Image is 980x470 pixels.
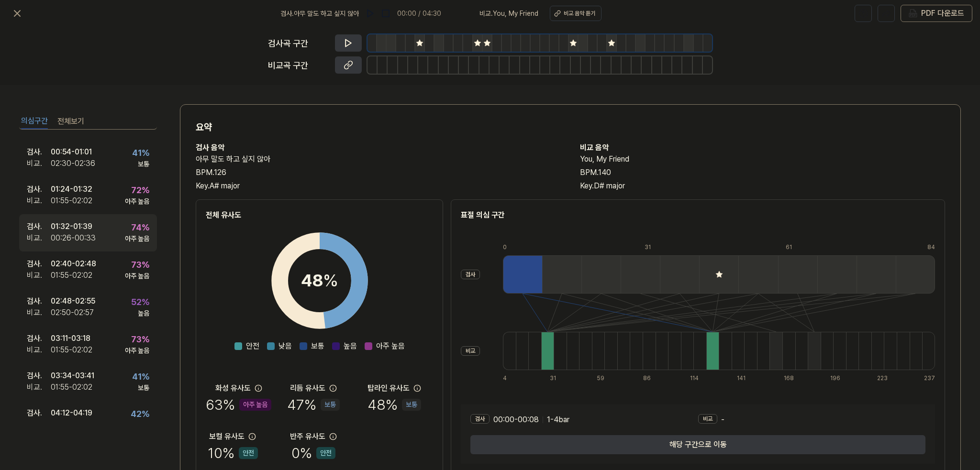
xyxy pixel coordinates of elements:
div: 84 [927,243,935,251]
div: 73 % [131,258,149,271]
div: 검사 [461,270,480,279]
div: - [698,414,926,426]
div: 검사 . [27,407,51,419]
div: 아주 높음 [125,346,149,356]
div: 01:55 - 02:02 [51,344,92,356]
div: 검사 [470,414,490,424]
div: 01:32 - 01:39 [51,221,92,232]
span: 00:00 - 00:08 [493,414,539,426]
div: 196 [830,374,843,383]
div: 48 % [367,394,421,415]
h2: You, My Friend [580,153,945,165]
div: BPM. 126 [196,167,561,178]
span: 1 - 4 bar [547,414,569,426]
div: 02:40 - 02:48 [51,258,96,270]
h1: 요약 [196,120,945,134]
span: 아주 높음 [376,340,405,352]
span: 비교 . You, My Friend [479,9,538,19]
div: 검사 . [27,333,51,344]
h2: 표절 의심 구간 [461,209,935,221]
div: 화성 유사도 [215,383,251,394]
div: 31 [645,243,684,251]
div: 73 % [131,333,149,346]
div: 검사 . [27,295,51,307]
div: 보통 [138,159,149,169]
div: 검사곡 구간 [268,37,329,50]
div: 비교 . [27,270,51,281]
div: 01:55 - 02:02 [51,195,92,207]
div: 52 % [131,295,149,308]
span: 낮음 [278,340,292,352]
img: play [366,9,375,18]
button: 해당 구간으로 이동 [470,435,925,454]
img: help [858,9,868,18]
div: 114 [690,374,703,383]
div: Key. A# major [196,180,561,192]
div: 보통 [321,399,340,411]
div: 높음 [138,308,149,318]
div: 비교 . [27,307,51,318]
div: 검사 . [27,146,51,158]
div: 86 [643,374,656,383]
span: 높음 [344,340,357,352]
div: 4 [503,374,516,383]
div: 72 % [131,184,149,197]
button: PDF 다운로드 [907,5,966,22]
div: 안전 [239,447,258,459]
div: 아주 높음 [125,271,149,281]
div: 00:26 - 00:33 [51,232,96,244]
div: 00:00 / 04:30 [397,9,441,19]
div: 검사 . [27,370,51,382]
div: 01:55 - 02:02 [51,382,92,393]
div: 59 [597,374,610,383]
div: 74 % [131,221,149,234]
div: 10 % [208,442,258,464]
div: 검사 . [27,184,51,195]
div: 아주 높음 [239,399,271,411]
button: 전체보기 [57,114,84,129]
img: PDF Download [909,9,917,18]
div: 탑라인 유사도 [367,383,410,394]
div: 02:30 - 02:36 [51,158,95,169]
div: 47 % [287,394,340,415]
div: 검사 . [27,221,51,232]
div: BPM. 140 [580,167,945,178]
div: 31 [550,374,563,383]
div: 02:50 - 02:57 [51,307,94,318]
div: 아주 높음 [125,234,149,244]
div: 반주 유사도 [290,431,325,442]
h2: 전체 유사도 [206,209,433,221]
span: 안전 [246,340,259,352]
div: 42 % [131,407,149,420]
div: 비교 [698,414,717,424]
img: share [881,9,891,18]
div: 0 [503,243,542,251]
div: 보통 [402,399,421,411]
div: 41 % [132,146,149,159]
div: 61 [786,243,825,251]
div: 03:11 - 03:18 [51,333,90,344]
div: 검사 . [27,258,51,270]
div: 01:24 - 01:32 [51,184,92,195]
div: 비교 [461,346,480,356]
div: 02:48 - 02:55 [51,295,95,307]
div: 비교 . [27,382,51,393]
div: 안전 [316,447,335,459]
div: 비교 . [27,195,51,207]
div: 비교 . [27,232,51,244]
div: 0 % [291,442,335,464]
div: 01:55 - 02:02 [51,270,92,281]
div: 63 % [206,394,271,415]
div: 아주 높음 [125,197,149,207]
div: 141 [737,374,750,383]
div: 03:34 - 03:41 [51,370,94,382]
button: 의심구간 [21,114,48,129]
button: 비교 음악 듣기 [550,6,601,21]
div: 48 [301,268,338,294]
div: 168 [784,374,797,383]
h2: 아무 말도 하고 싶지 않아 [196,153,561,165]
div: 223 [877,374,890,383]
span: 검사 . 아무 말도 하고 싶지 않아 [280,9,359,19]
h2: 비교 음악 [580,142,945,153]
div: 비교곡 구간 [268,59,329,72]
